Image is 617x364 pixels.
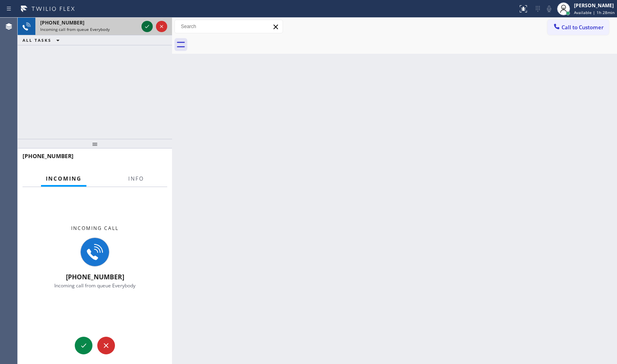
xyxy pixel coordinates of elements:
[574,2,615,9] div: [PERSON_NAME]
[18,35,68,45] button: ALL TASKS
[40,19,84,26] span: [PHONE_NUMBER]
[141,21,153,32] button: Accept
[46,175,82,182] span: Incoming
[543,3,555,14] button: Mute
[562,24,604,31] span: Call to Customer
[97,337,115,354] button: Reject
[23,37,51,43] span: ALL TASKS
[54,282,135,289] span: Incoming call from queue Everybody
[41,171,86,187] button: Incoming
[128,175,144,182] span: Info
[175,20,283,33] input: Search
[71,225,119,232] span: Incoming call
[66,272,124,281] span: [PHONE_NUMBER]
[123,171,149,187] button: Info
[75,337,92,354] button: Accept
[40,26,110,32] span: Incoming call from queue Everybody
[23,152,74,160] span: [PHONE_NUMBER]
[156,21,167,32] button: Reject
[574,10,615,15] span: Available | 1h 28min
[547,20,609,35] button: Call to Customer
